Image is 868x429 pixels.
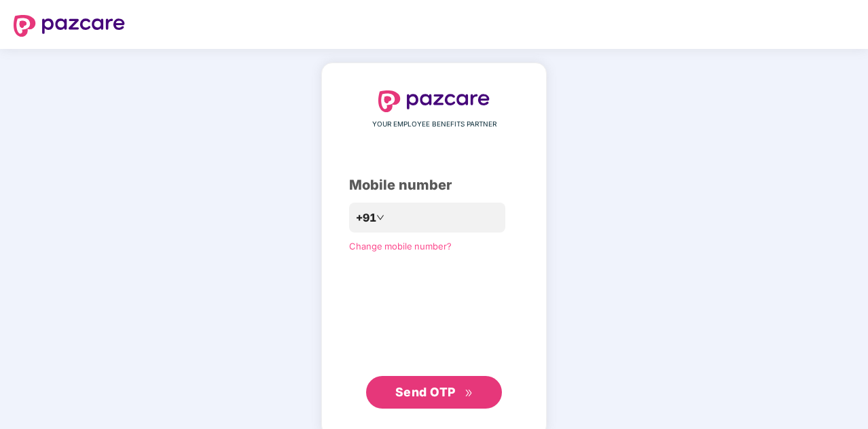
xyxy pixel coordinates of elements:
a: Change mobile number? [349,241,452,252]
div: Mobile number [349,175,519,196]
img: logo [14,15,125,37]
span: down [376,213,384,222]
span: +91 [356,209,376,226]
span: double-right [465,389,473,398]
button: Send OTPdouble-right [366,376,502,409]
span: Send OTP [395,385,456,399]
img: logo [378,90,490,112]
span: YOUR EMPLOYEE BENEFITS PARTNER [372,119,496,130]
